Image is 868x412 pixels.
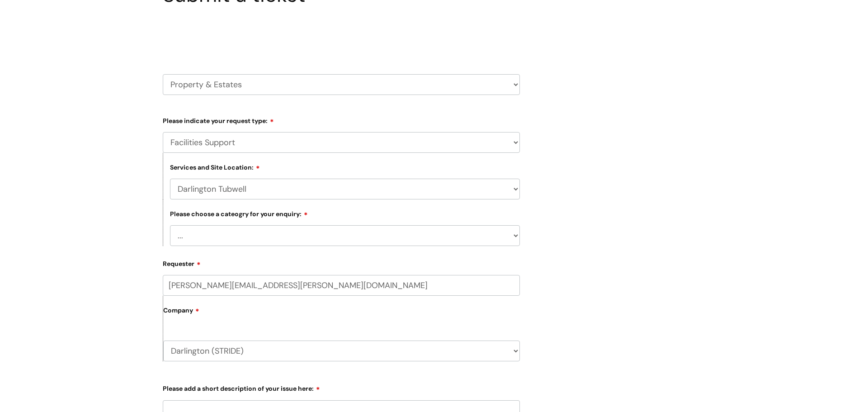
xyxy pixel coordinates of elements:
[163,28,520,45] h2: Select issue type
[170,209,308,218] label: Please choose a cateogry for your enquiry:
[163,257,520,268] label: Requester
[170,162,260,171] label: Services and Site Location:
[163,114,520,125] label: Please indicate your request type:
[163,275,520,296] input: Email
[163,303,520,324] label: Company
[163,382,520,393] label: Please add a short description of your issue here:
